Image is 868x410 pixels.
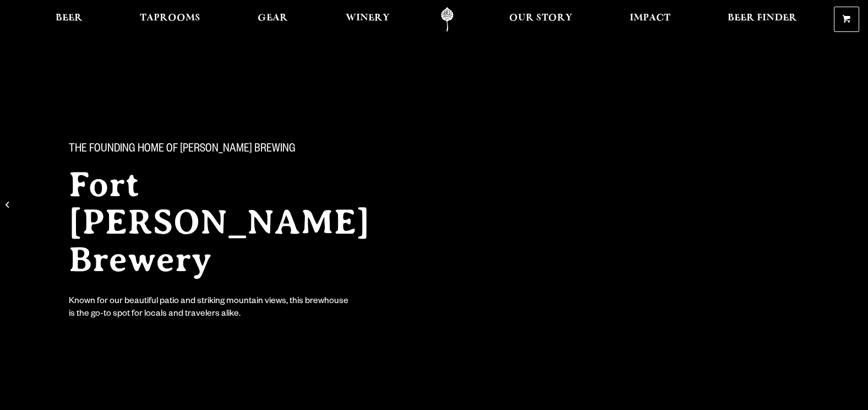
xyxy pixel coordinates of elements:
a: Taprooms [133,7,208,32]
a: Our Story [502,7,580,32]
a: Odell Home [427,7,468,32]
span: Beer [56,14,83,23]
a: Gear [250,7,295,32]
span: Winery [346,14,390,23]
span: Beer Finder [728,14,797,23]
span: Our Story [509,14,572,23]
span: Impact [630,14,670,23]
a: Beer [48,7,90,32]
h2: Fort [PERSON_NAME] Brewery [69,166,412,278]
span: Taprooms [140,14,200,23]
div: Known for our beautiful patio and striking mountain views, this brewhouse is the go-to spot for l... [69,296,351,321]
a: Beer Finder [720,7,804,32]
span: The Founding Home of [PERSON_NAME] Brewing [69,143,296,157]
a: Impact [623,7,678,32]
span: Gear [258,14,288,23]
a: Winery [339,7,397,32]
